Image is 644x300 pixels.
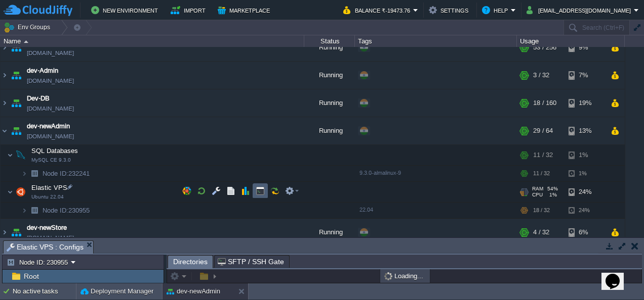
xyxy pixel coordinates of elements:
button: [EMAIL_ADDRESS][DOMAIN_NAME] [527,4,634,16]
img: AMDAwAAAACH5BAEAAAAALAAAAAABAAEAAAICRAEAOw== [9,117,23,144]
button: Import [171,4,209,16]
img: AMDAwAAAACH5BAEAAAAALAAAAAABAAEAAAICRAEAOw== [14,182,28,202]
div: 24% [569,182,601,202]
div: 18 / 160 [533,89,556,117]
div: 1% [569,166,601,181]
span: [DOMAIN_NAME] [27,104,74,114]
img: AMDAwAAAACH5BAEAAAAALAAAAAABAAEAAAICRAEAOw== [9,89,23,117]
div: Running [304,219,355,246]
a: dev-Admin [27,66,58,76]
div: 11 / 32 [533,166,550,181]
a: Dev-DB [27,93,50,104]
img: AMDAwAAAACH5BAEAAAAALAAAAAABAAEAAAICRAEAOw== [7,182,13,202]
button: Node ID: 230955 [7,258,71,267]
button: New Environment [91,4,161,16]
img: CloudJiffy [4,4,72,17]
button: Settings [429,4,471,16]
span: Node ID: [43,170,68,177]
a: dev-newAdmin [27,121,70,131]
button: Marketplace [218,4,273,16]
div: 9% [569,34,601,61]
div: Tags [355,35,516,47]
img: AMDAwAAAACH5BAEAAAAALAAAAAABAAEAAAICRAEAOw== [9,34,23,61]
div: 29 / 64 [533,117,553,144]
span: 230955 [42,206,91,215]
div: 18 / 32 [533,203,550,218]
span: [DOMAIN_NAME] [27,48,74,58]
div: Running [304,62,355,89]
div: 6% [569,219,601,246]
img: AMDAwAAAACH5BAEAAAAALAAAAAABAAEAAAICRAEAOw== [9,219,23,246]
button: Env Groups [4,20,54,34]
a: Node ID:232241 [42,169,91,178]
div: Loading... [381,269,429,283]
img: AMDAwAAAACH5BAEAAAAALAAAAAABAAEAAAICRAEAOw== [27,166,42,181]
button: Help [482,4,511,16]
img: AMDAwAAAACH5BAEAAAAALAAAAAABAAEAAAICRAEAOw== [24,40,28,43]
div: 7% [569,62,601,89]
img: AMDAwAAAACH5BAEAAAAALAAAAAABAAEAAAICRAEAOw== [21,166,27,181]
span: [DOMAIN_NAME] [27,76,74,86]
div: Running [304,34,355,61]
img: AMDAwAAAACH5BAEAAAAALAAAAAABAAEAAAICRAEAOw== [1,62,9,89]
iframe: chat widget [601,260,634,290]
a: Elastic VPSUbuntu 22.04 [30,184,69,191]
div: Running [304,117,355,144]
img: AMDAwAAAACH5BAEAAAAALAAAAAABAAEAAAICRAEAOw== [14,145,28,165]
span: 22.04 [359,207,373,213]
div: Usage [517,35,624,47]
span: 1% [547,192,557,198]
span: RAM [532,186,543,192]
a: dev-newStore [27,223,67,233]
img: AMDAwAAAACH5BAEAAAAALAAAAAABAAEAAAICRAEAOw== [1,219,9,246]
img: AMDAwAAAACH5BAEAAAAALAAAAAABAAEAAAICRAEAOw== [7,145,13,165]
span: 232241 [42,169,91,178]
button: Balance ₹-19473.76 [343,4,413,16]
img: AMDAwAAAACH5BAEAAAAALAAAAAABAAEAAAICRAEAOw== [1,89,9,117]
span: Directories [173,256,208,268]
span: CPU [532,192,543,198]
span: SQL Databases [30,146,79,155]
div: 3 / 32 [533,62,549,89]
a: SQL DatabasesMySQL CE 9.3.0 [30,147,79,155]
span: [DOMAIN_NAME] [27,233,74,243]
button: dev-newAdmin [167,286,220,296]
span: Elastic VPS [30,183,69,192]
img: AMDAwAAAACH5BAEAAAAALAAAAAABAAEAAAICRAEAOw== [27,203,42,218]
div: Running [304,89,355,117]
div: No active tasks [13,283,76,299]
span: Node ID: [43,207,68,214]
button: Deployment Manager [80,286,153,296]
span: 54% [547,186,558,192]
div: 19% [569,89,601,117]
img: AMDAwAAAACH5BAEAAAAALAAAAAABAAEAAAICRAEAOw== [9,62,23,89]
img: AMDAwAAAACH5BAEAAAAALAAAAAABAAEAAAICRAEAOw== [21,203,27,218]
div: 13% [569,117,601,144]
div: Status [305,35,354,47]
div: 53 / 256 [533,34,556,61]
div: 24% [569,203,601,218]
span: 9.3.0-almalinux-9 [359,170,401,176]
span: Ubuntu 22.04 [31,194,64,200]
div: 1% [569,145,601,165]
span: [DOMAIN_NAME] [27,131,74,141]
img: AMDAwAAAACH5BAEAAAAALAAAAAABAAEAAAICRAEAOw== [1,34,9,61]
a: Node ID:230955 [42,206,91,215]
span: MySQL CE 9.3.0 [31,157,71,163]
div: Name [1,35,304,47]
div: 4 / 32 [533,219,549,246]
a: Root [22,272,41,281]
span: SFTP / SSH Gate [218,256,284,268]
img: AMDAwAAAACH5BAEAAAAALAAAAAABAAEAAAICRAEAOw== [1,117,9,144]
div: 11 / 32 [533,145,553,165]
span: Elastic VPS : Configs [7,241,84,254]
